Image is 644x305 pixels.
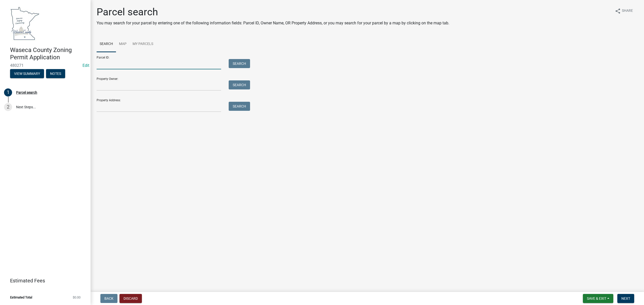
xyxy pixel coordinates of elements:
span: Estimated Total [10,296,32,299]
a: Edit [83,63,89,68]
a: My Parcels [130,36,156,52]
p: You may search for your parcel by entering one of the following information fields: Parcel ID, Ow... [97,20,449,26]
h1: Parcel search [97,6,449,18]
button: View Summary [10,69,44,78]
span: 480271 [10,63,80,68]
button: shareShare [611,6,637,16]
a: Map [116,36,130,52]
button: Search [229,80,250,89]
button: Notes [46,69,65,78]
button: Save & Exit [583,294,613,303]
i: share [615,8,621,14]
div: 1 [4,88,12,96]
span: Save & Exit [587,296,606,300]
wm-modal-confirm: Summary [10,72,44,76]
span: Next [621,296,630,300]
wm-modal-confirm: Notes [46,72,65,76]
button: Next [617,294,634,303]
a: Estimated Fees [4,276,83,286]
div: Parcel search [16,91,37,94]
a: Search [97,36,116,52]
button: Search [229,59,250,68]
div: 2 [4,103,12,111]
span: Share [622,8,633,14]
button: Search [229,102,250,111]
span: Back [104,296,113,300]
wm-modal-confirm: Edit Application Number [83,63,89,68]
button: Discard [119,294,142,303]
span: $0.00 [73,296,80,299]
img: Waseca County, Minnesota [10,5,40,41]
button: Back [100,294,117,303]
h4: Waseca County Zoning Permit Application [10,46,87,61]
